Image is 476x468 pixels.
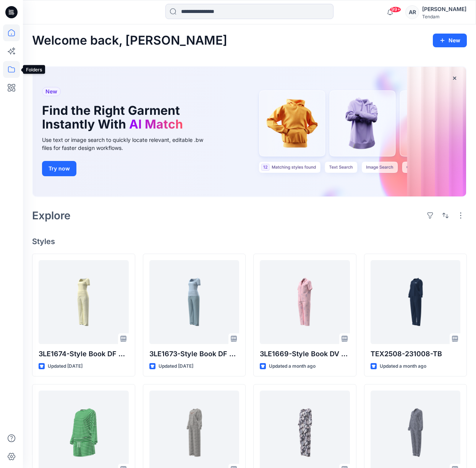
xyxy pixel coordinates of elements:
[390,6,401,13] span: 99+
[371,260,461,344] a: TEX2508-231008-TB
[32,34,227,48] h2: Welcome back, [PERSON_NAME]
[42,104,202,131] h1: Find the Right Garment Instantly With
[380,362,426,370] p: Updated a month ago
[39,260,129,344] a: 3LE1674-Style Book DF STRIPES-DESERT PJ FR
[149,349,240,359] p: 3LE1673-Style Book DF MOOD PJ FR
[422,5,466,14] div: [PERSON_NAME]
[48,362,83,370] p: Updated [DATE]
[149,260,240,344] a: 3LE1673-Style Book DF MOOD PJ FR
[45,87,57,96] span: New
[42,136,214,152] div: Use text or image search to quickly locate relevant, editable .bw files for faster design workflows.
[260,349,350,359] p: 3LE1669-Style Book DV VACATION PJ FR
[405,5,419,19] div: AR
[39,349,129,359] p: 3LE1674-Style Book DF STRIPES-DESERT PJ FR
[129,117,183,132] span: AI Match
[371,349,461,359] p: TEX2508-231008-TB
[269,362,316,370] p: Updated a month ago
[32,209,71,222] h2: Explore
[260,260,350,344] a: 3LE1669-Style Book DV VACATION PJ FR
[32,237,467,246] h4: Styles
[159,362,193,370] p: Updated [DATE]
[42,161,76,176] button: Try now
[433,34,467,47] button: New
[422,14,466,19] div: Tendam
